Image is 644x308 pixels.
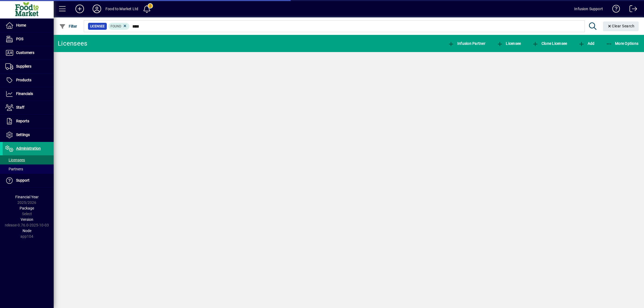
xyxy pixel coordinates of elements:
[21,217,33,222] span: Version
[3,46,54,60] a: Customers
[531,39,568,48] button: Clone Licensee
[16,23,26,27] span: Home
[16,78,31,82] span: Products
[625,1,637,19] a: Logout
[16,64,31,68] span: Suppliers
[71,4,88,14] button: Add
[574,5,603,13] div: Infusion Support
[578,41,594,46] span: Add
[23,229,31,233] span: Node
[105,5,138,13] div: Food to Market Ltd
[607,24,635,28] span: Clear Search
[88,4,105,14] button: Profile
[3,128,54,142] a: Settings
[111,24,121,28] span: Found
[3,174,54,187] a: Support
[606,41,639,46] span: More Options
[58,39,87,48] div: Licensees
[16,133,30,137] span: Settings
[16,91,33,96] span: Financials
[16,178,30,182] span: Support
[3,60,54,73] a: Suppliers
[532,41,567,46] span: Clone Licensee
[577,39,596,48] button: Add
[3,32,54,46] a: POS
[108,23,130,30] mat-chip: Found Status: Found
[3,115,54,128] a: Reports
[608,1,620,19] a: Knowledge Base
[495,39,522,48] button: Licensee
[16,50,34,55] span: Customers
[447,39,487,48] button: Infusion Partner
[16,105,24,109] span: Staff
[16,119,29,123] span: Reports
[90,24,105,29] span: Licensee
[3,155,54,164] a: Licensees
[3,87,54,101] a: Financials
[20,206,34,210] span: Package
[497,41,521,46] span: Licensee
[3,101,54,114] a: Staff
[3,19,54,32] a: Home
[58,21,79,31] button: Filter
[605,39,640,48] button: More Options
[3,74,54,87] a: Products
[59,24,77,28] span: Filter
[15,195,39,199] span: Financial Year
[16,37,23,41] span: POS
[3,164,54,174] a: Partners
[5,158,25,162] span: Licensees
[448,41,485,46] span: Infusion Partner
[5,167,23,171] span: Partners
[603,21,639,31] button: Clear
[16,146,41,151] span: Administration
